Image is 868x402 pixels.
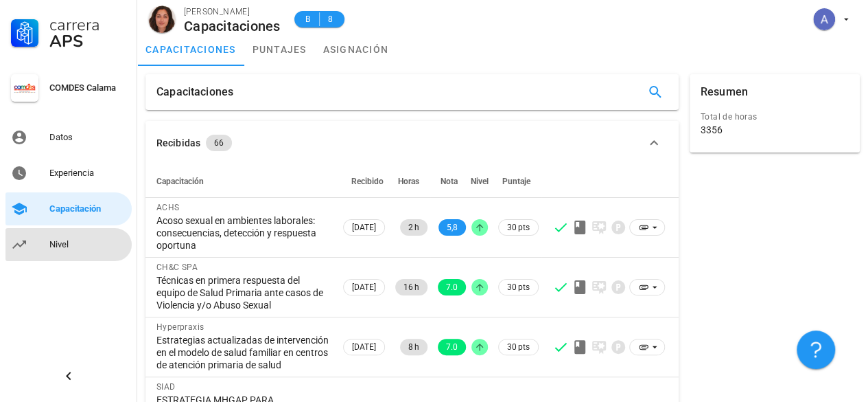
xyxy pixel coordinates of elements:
span: Capacitación [156,177,204,186]
span: 16 h [403,279,419,295]
span: ACHS [156,203,180,212]
span: Puntaje [502,177,530,186]
button: Recibidas 66 [145,121,679,165]
span: 7.0 [446,279,458,295]
a: Datos [5,121,132,154]
span: 30 pts [507,280,530,294]
div: APS [49,33,126,49]
span: 8 [325,12,336,26]
div: Estrategias actualizadas de intervención en el modelo de salud familiar en centros de atención pr... [156,334,329,371]
span: 30 pts [507,340,530,354]
span: [DATE] [352,280,376,295]
span: 66 [214,135,224,151]
span: Nivel [471,177,489,186]
span: Hyperpraxis [156,322,204,332]
div: Acoso sexual en ambientes laborales: consecuencias, detección y respuesta oportuna [156,214,329,252]
div: [PERSON_NAME] [184,5,281,19]
span: 7.0 [446,339,458,355]
div: 3356 [701,124,723,136]
div: avatar [148,5,176,33]
div: Capacitaciones [156,74,233,110]
div: avatar [813,8,835,30]
a: Experiencia [5,157,132,190]
span: [DATE] [352,339,376,355]
th: Nivel [469,165,491,198]
div: Capacitación [49,203,126,214]
a: Capacitación [5,192,132,225]
span: 8 h [408,339,419,355]
div: Carrera [49,16,126,33]
span: 5,8 [447,219,458,236]
a: puntajes [244,33,315,66]
span: SIAD [156,382,176,392]
th: Capacitación [145,165,340,198]
span: 2 h [408,219,419,236]
span: Horas [398,177,419,186]
span: [DATE] [352,220,376,235]
a: asignación [315,33,397,66]
div: Técnicas en primera respuesta del equipo de Salud Primaria ante casos de Violencia y/o Abuso Sexual [156,274,329,311]
a: Nivel [5,228,132,261]
div: Nivel [49,239,126,250]
div: Datos [49,132,126,143]
span: CH&C SPA [156,263,198,272]
th: Nota [430,165,469,198]
div: Recibidas [156,135,200,150]
span: B [303,12,314,26]
div: Total de horas [701,110,849,124]
div: Resumen [701,74,748,110]
div: Experiencia [49,168,126,179]
span: Recibido [351,177,384,186]
th: Recibido [340,165,388,198]
th: Puntaje [491,165,541,198]
div: COMDES Calama [49,82,126,93]
span: 30 pts [507,221,530,234]
th: Horas [388,165,430,198]
span: Nota [441,177,458,186]
a: capacitaciones [137,33,244,66]
div: Capacitaciones [184,19,281,34]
